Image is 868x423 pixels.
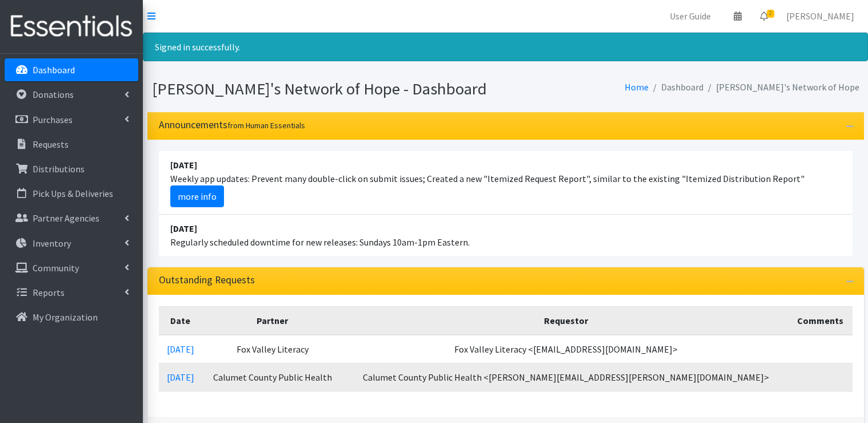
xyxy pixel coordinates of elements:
[159,274,255,286] h3: Outstanding Requests
[170,159,197,171] strong: [DATE]
[33,188,113,199] p: Pick Ups & Deliveries
[5,58,138,81] a: Dashboard
[5,256,138,279] a: Community
[5,133,138,156] a: Requests
[5,182,138,205] a: Pick Ups & Deliveries
[703,79,859,96] li: [PERSON_NAME]'s Network of Hope
[159,306,202,335] th: Date
[167,343,194,355] a: [DATE]
[227,120,305,131] small: from Human Essentials
[777,5,863,27] a: [PERSON_NAME]
[5,83,138,106] a: Donations
[5,108,138,131] a: Purchases
[152,79,502,99] h1: [PERSON_NAME]'s Network of Hope - Dashboard
[625,81,649,93] a: Home
[751,5,777,27] a: 2
[343,335,789,363] td: Fox Valley Literacy <[EMAIL_ADDRESS][DOMAIN_NAME]>
[159,151,853,215] li: Weekly app updates: Prevent many double-click on submit issues; Created a new "Itemized Request R...
[159,215,853,256] li: Regularly scheduled downtime for new releases: Sundays 10am-1pm Eastern.
[767,10,774,18] span: 2
[343,363,789,391] td: Calumet County Public Health <[PERSON_NAME][EMAIL_ADDRESS][PERSON_NAME][DOMAIN_NAME]>
[202,306,343,335] th: Partner
[33,311,98,323] p: My Organization
[33,238,71,249] p: Inventory
[5,306,138,329] a: My Organization
[170,223,197,234] strong: [DATE]
[170,185,224,207] a: more info
[33,163,85,175] p: Distributions
[5,281,138,304] a: Reports
[649,79,703,96] li: Dashboard
[33,89,74,100] p: Donations
[202,363,343,391] td: Calumet County Public Health
[789,306,852,335] th: Comments
[159,119,305,131] h3: Announcements
[33,64,75,76] p: Dashboard
[33,212,99,224] p: Partner Agencies
[33,262,79,274] p: Community
[33,114,73,125] p: Purchases
[5,7,138,46] img: HumanEssentials
[5,207,138,230] a: Partner Agencies
[661,5,720,27] a: User Guide
[5,157,138,180] a: Distributions
[33,139,69,150] p: Requests
[202,335,343,363] td: Fox Valley Literacy
[5,232,138,255] a: Inventory
[167,371,194,383] a: [DATE]
[343,306,789,335] th: Requestor
[143,33,868,61] div: Signed in successfully.
[33,287,65,298] p: Reports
